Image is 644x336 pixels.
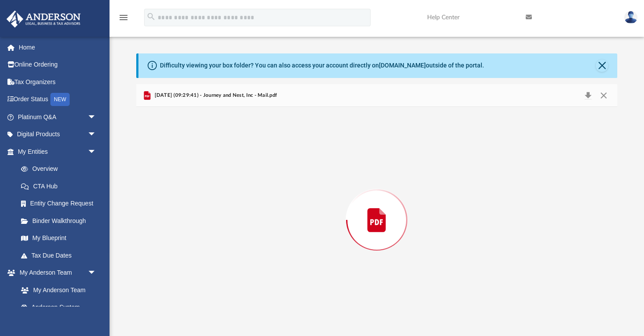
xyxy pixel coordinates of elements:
button: Close [596,60,608,72]
span: arrow_drop_down [88,143,105,161]
a: Online Ordering [6,56,110,74]
a: Overview [12,160,110,178]
a: My Entitiesarrow_drop_down [6,143,110,160]
a: Binder Walkthrough [12,212,110,230]
a: My Blueprint [12,230,105,247]
a: My Anderson Team [12,281,101,299]
div: NEW [50,93,70,106]
a: Tax Organizers [6,73,110,91]
a: Order StatusNEW [6,91,110,109]
a: Anderson System [12,299,105,316]
a: [DOMAIN_NAME] [379,62,426,69]
div: Difficulty viewing your box folder? You can also access your account directly on outside of the p... [160,61,484,70]
a: Digital Productsarrow_drop_down [6,126,110,143]
span: arrow_drop_down [88,108,105,126]
a: Platinum Q&Aarrow_drop_down [6,108,110,126]
a: Tax Due Dates [12,247,110,264]
i: search [146,12,156,21]
span: arrow_drop_down [88,264,105,282]
a: My Anderson Teamarrow_drop_down [6,264,105,282]
span: [DATE] (09:29:41) - Journey and Nest, Inc - Mail.pdf [152,92,277,99]
div: Preview [136,84,617,333]
img: User Pic [624,11,637,24]
span: arrow_drop_down [88,126,105,144]
a: Entity Change Request [12,195,110,212]
a: CTA Hub [12,177,110,195]
a: menu [118,17,129,23]
button: Close [596,89,612,102]
button: Download [580,89,596,102]
a: Home [6,39,110,56]
i: menu [118,12,129,23]
img: Anderson Advisors Platinum Portal [4,11,83,28]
